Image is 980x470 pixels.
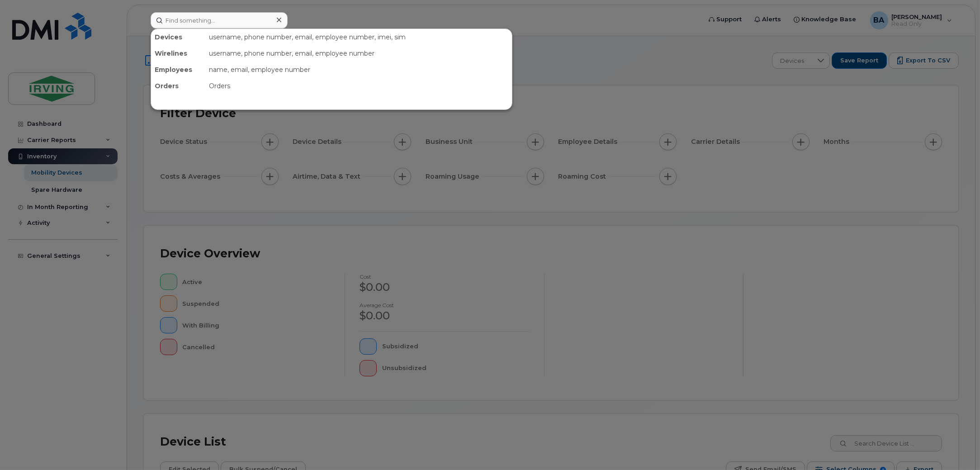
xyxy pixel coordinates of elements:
[205,78,512,94] div: Orders
[151,29,205,45] div: Devices
[205,29,512,45] div: username, phone number, email, employee number, imei, sim
[151,78,205,94] div: Orders
[205,45,512,62] div: username, phone number, email, employee number
[151,45,205,62] div: Wirelines
[151,62,205,78] div: Employees
[205,62,512,78] div: name, email, employee number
